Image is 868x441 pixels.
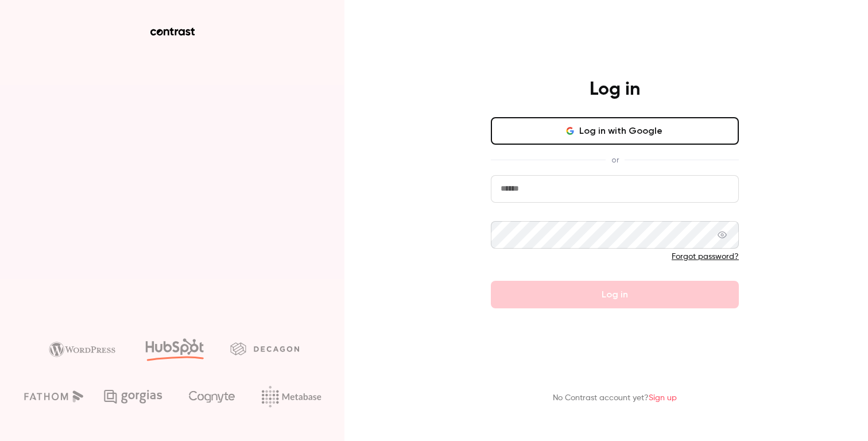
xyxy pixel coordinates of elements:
[491,117,739,145] button: Log in with Google
[230,342,299,355] img: decagon
[649,394,677,402] a: Sign up
[590,78,640,101] h4: Log in
[553,392,677,404] p: No Contrast account yet?
[672,253,739,261] a: Forgot password?
[606,154,625,166] span: or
